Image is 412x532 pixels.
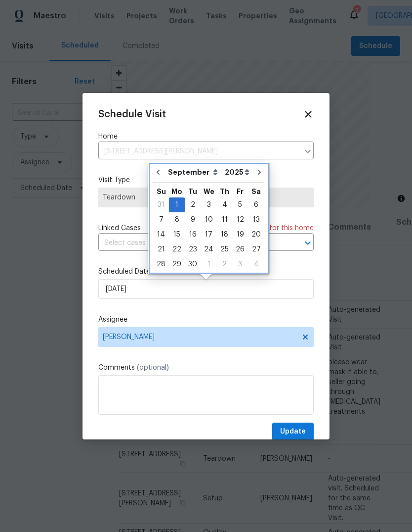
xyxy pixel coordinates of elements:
input: Enter in an address [98,144,299,159]
div: 12 [232,213,248,227]
div: Fri Oct 03 2025 [232,257,248,272]
div: 4 [248,257,264,271]
div: 7 [153,213,169,227]
div: Thu Sep 04 2025 [217,197,232,212]
div: Wed Sep 10 2025 [201,212,217,227]
div: 15 [169,228,185,242]
div: 5 [232,198,248,212]
div: Mon Sep 29 2025 [169,257,185,272]
abbr: Sunday [157,188,166,195]
div: Sun Sep 28 2025 [153,257,169,272]
div: 26 [232,242,248,256]
div: Tue Sep 16 2025 [185,227,201,242]
div: 13 [248,213,264,227]
div: Sat Sep 20 2025 [248,227,264,242]
div: Thu Oct 02 2025 [217,257,232,272]
div: 3 [201,198,217,212]
div: Wed Sep 03 2025 [201,197,217,212]
div: 2 [217,257,232,271]
label: Assignee [98,315,314,325]
div: 1 [169,198,185,212]
div: 9 [185,213,201,227]
div: Thu Sep 18 2025 [217,227,232,242]
select: Month [165,165,222,180]
div: Fri Sep 26 2025 [232,242,248,257]
div: Wed Sep 24 2025 [201,242,217,257]
div: Fri Sep 05 2025 [232,197,248,212]
div: Mon Sep 22 2025 [169,242,185,257]
input: Select cases [98,236,286,251]
div: Wed Sep 17 2025 [201,227,217,242]
div: 31 [153,198,169,212]
div: 14 [153,228,169,242]
span: Linked Cases [98,223,141,233]
abbr: Tuesday [188,188,197,195]
div: Mon Sep 08 2025 [169,212,185,227]
div: Thu Sep 25 2025 [217,242,232,257]
div: Mon Sep 15 2025 [169,227,185,242]
div: Wed Oct 01 2025 [201,257,217,272]
div: Sun Aug 31 2025 [153,197,169,212]
div: Sun Sep 14 2025 [153,227,169,242]
div: Fri Sep 19 2025 [232,227,248,242]
div: 1 [201,257,217,271]
div: 20 [248,228,264,242]
div: 24 [201,242,217,256]
button: Open [301,236,315,250]
div: 25 [217,242,232,256]
div: 8 [169,213,185,227]
abbr: Friday [237,188,244,195]
select: Year [222,165,252,180]
label: Scheduled Date [98,267,314,277]
div: Tue Sep 23 2025 [185,242,201,257]
div: Tue Sep 09 2025 [185,212,201,227]
abbr: Saturday [251,188,261,195]
div: 21 [153,242,169,256]
div: Fri Sep 12 2025 [232,212,248,227]
div: 23 [185,242,201,256]
div: 30 [185,257,201,271]
div: 29 [169,257,185,271]
div: Sat Sep 27 2025 [248,242,264,257]
div: 11 [217,213,232,227]
div: Thu Sep 11 2025 [217,212,232,227]
span: Update [280,426,306,438]
abbr: Monday [171,188,182,195]
label: Comments [98,363,314,373]
div: Sat Sep 13 2025 [248,212,264,227]
div: Sat Sep 06 2025 [248,197,264,212]
label: Home [98,132,314,142]
span: Schedule Visit [98,109,166,119]
abbr: Wednesday [204,188,214,195]
button: Go to previous month [151,162,165,182]
div: 6 [248,198,264,212]
button: Update [272,423,314,441]
span: Teardown [103,193,309,202]
button: Go to next month [252,162,267,182]
div: 16 [185,228,201,242]
label: Visit Type [98,175,314,185]
span: [PERSON_NAME] [103,333,296,341]
div: Tue Sep 30 2025 [185,257,201,272]
div: Sun Sep 07 2025 [153,212,169,227]
span: Close [303,109,314,120]
span: (optional) [137,364,169,371]
input: M/D/YYYY [98,279,314,299]
div: 28 [153,257,169,271]
div: 2 [185,198,201,212]
div: 18 [217,228,232,242]
div: Sat Oct 04 2025 [248,257,264,272]
div: Mon Sep 01 2025 [169,197,185,212]
abbr: Thursday [220,188,229,195]
div: 3 [232,257,248,271]
div: 17 [201,228,217,242]
div: Tue Sep 02 2025 [185,197,201,212]
div: 22 [169,242,185,256]
div: 10 [201,213,217,227]
div: 27 [248,242,264,256]
div: Sun Sep 21 2025 [153,242,169,257]
div: 19 [232,228,248,242]
div: 4 [217,198,232,212]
